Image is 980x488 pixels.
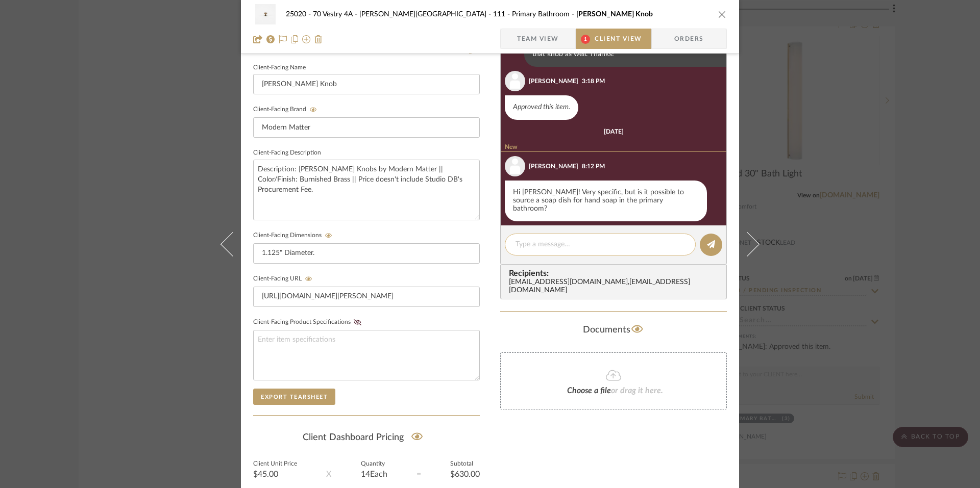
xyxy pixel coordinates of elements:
[253,117,480,138] input: Enter Client-Facing Brand
[314,35,323,43] img: Remove from project
[253,275,315,282] label: Client-Facing URL
[604,128,624,135] div: [DATE]
[450,470,480,478] div: $630.00
[529,76,578,86] div: [PERSON_NAME]
[253,106,320,113] label: Client-Facing Brand
[253,426,480,449] div: Client Dashboard Pricing
[517,29,559,49] span: Team View
[581,35,590,44] span: 1
[505,181,707,221] div: Hi [PERSON_NAME]! Very specific, but is it possible to source a soap dish for hand soap in the pr...
[595,29,642,49] span: Client View
[253,65,306,70] label: Client-Facing Name
[529,162,578,171] div: [PERSON_NAME]
[351,319,364,326] button: Client-Facing Product Specifications
[582,162,605,171] div: 8:12 PM
[505,95,578,120] div: Approved this item.
[450,461,480,467] label: Subtotal
[500,322,727,338] div: Documents
[253,461,297,467] label: Client Unit Price
[302,275,315,282] button: Client-Facing URL
[611,387,663,395] span: or drag it here.
[253,232,335,239] label: Client-Facing Dimensions
[505,71,525,91] img: user_avatar.png
[253,4,278,24] img: 2bfa3914-abbc-4fa7-b323-8baab0dbbf7a_48x40.jpg
[416,468,421,480] div: =
[253,319,364,326] label: Client-Facing Product Specifications
[361,461,387,467] label: Quantity
[253,243,480,264] input: Enter item dimensions
[326,468,331,480] div: X
[286,11,493,18] span: 25020 - 70 Vestry 4A - [PERSON_NAME][GEOGRAPHIC_DATA]
[576,11,653,18] span: [PERSON_NAME] Knob
[567,387,611,395] span: Choose a file
[718,10,727,19] button: close
[253,74,480,94] input: Enter Client-Facing Item Name
[509,269,722,278] span: Recipients:
[582,76,605,86] div: 3:18 PM
[501,143,730,152] div: New
[322,232,335,239] button: Client-Facing Dimensions
[505,156,525,176] img: user_avatar.png
[253,389,335,405] button: Export Tearsheet
[663,29,715,49] span: Orders
[306,106,320,113] button: Client-Facing Brand
[253,470,297,478] div: $45.00
[509,278,722,295] div: [EMAIL_ADDRESS][DOMAIN_NAME] , [EMAIL_ADDRESS][DOMAIN_NAME]
[253,150,321,156] label: Client-Facing Description
[253,287,480,307] input: Enter item URL
[361,470,387,478] div: 14 Each
[493,11,576,18] span: 111 - Primary Bathroom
